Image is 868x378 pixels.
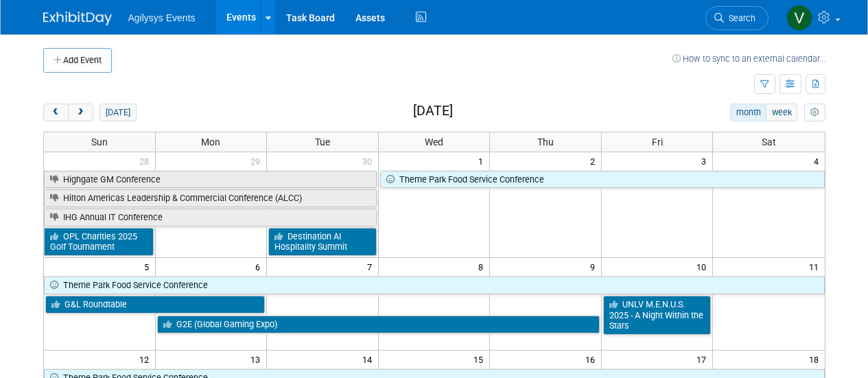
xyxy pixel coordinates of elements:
button: [DATE] [99,104,136,121]
a: Hilton Americas Leadership & Commercial Conference (ALCC) [44,189,377,207]
a: Destination AI Hospitality Summit [268,228,377,256]
a: How to sync to an external calendar... [672,54,825,64]
span: Thu [537,137,554,147]
button: myCustomButton [804,104,825,121]
span: 12 [138,351,155,368]
a: Highgate GM Conference [44,171,377,189]
a: G&L Roundtable [45,296,266,314]
a: OPL Charities 2025 Golf Tournament [44,228,154,256]
span: 3 [700,152,712,169]
span: 9 [589,258,601,275]
button: next [68,104,93,121]
a: Search [705,6,769,30]
span: Mon [201,137,220,147]
span: Fri [652,137,663,147]
span: 15 [472,351,489,368]
img: Vaitiare Munoz [786,5,812,31]
span: 17 [695,351,712,368]
button: month [730,104,766,121]
span: 5 [143,258,155,275]
span: 6 [254,258,266,275]
span: 28 [138,152,155,169]
span: Tue [315,137,330,147]
button: prev [43,104,69,121]
a: G2E (Global Gaming Expo) [157,316,600,333]
span: 18 [808,351,825,368]
span: 16 [584,351,601,368]
i: Personalize Calendar [810,108,819,117]
span: 1 [477,152,489,169]
h2: [DATE] [413,104,453,119]
button: week [766,104,797,121]
span: 29 [249,152,266,169]
span: Sat [762,137,776,147]
span: 8 [477,258,489,275]
span: 30 [361,152,378,169]
span: 7 [366,258,378,275]
a: UNLV M.E.N.U.S. 2025 - A Night Within the Stars [603,296,712,335]
span: 14 [361,351,378,368]
span: 11 [808,258,825,275]
button: Add Event [43,48,112,73]
span: 2 [589,152,601,169]
span: Wed [425,137,443,147]
span: 4 [812,152,825,169]
a: IHG Annual IT Conference [44,209,377,226]
span: Sun [91,137,108,147]
span: 10 [695,258,712,275]
a: Theme Park Food Service Conference [44,276,825,294]
span: 13 [249,351,266,368]
span: Agilysys Events [128,12,196,23]
img: ExhibitDay [43,12,112,25]
span: Search [724,13,755,23]
a: Theme Park Food Service Conference [380,171,825,189]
